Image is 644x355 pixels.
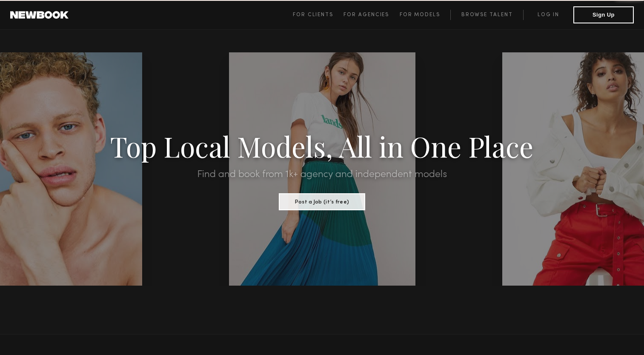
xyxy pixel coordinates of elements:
span: For Agencies [343,12,389,17]
a: For Clients [293,10,343,20]
a: Browse Talent [450,10,523,20]
button: Post a Job (it’s free) [279,193,365,210]
span: For Clients [293,12,333,17]
button: Sign Up [573,6,634,23]
a: For Models [400,10,451,20]
a: For Agencies [343,10,399,20]
a: Log in [523,10,573,20]
h2: Find and book from 1k+ agency and independent models [48,169,595,180]
a: Post a Job (it’s free) [279,196,365,206]
span: For Models [400,12,440,17]
h1: Top Local Models, All in One Place [48,133,595,159]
